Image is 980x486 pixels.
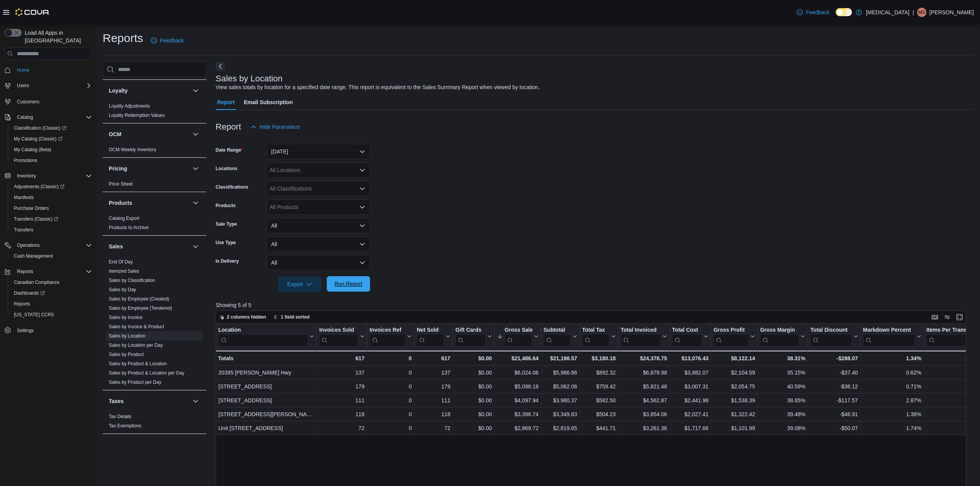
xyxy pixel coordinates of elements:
[11,310,92,319] span: Washington CCRS
[369,382,411,391] div: 0
[760,327,799,346] div: Gross Margin
[109,243,189,250] button: Sales
[544,327,577,346] button: Subtotal
[11,123,92,133] span: Classification (Classic)
[218,327,314,346] button: Location
[17,327,34,334] span: Settings
[14,113,36,122] button: Catalog
[11,145,54,154] a: My Catalog (Beta)
[11,193,92,202] span: Manifests
[14,113,92,122] span: Catalog
[917,8,926,17] div: Max Swan
[109,215,139,221] span: Catalog Export
[216,240,236,246] label: Use Type
[319,368,364,377] div: 137
[109,361,167,366] a: Sales by Product & Location
[14,227,33,233] span: Transfers
[109,314,142,321] span: Sales by Invoice
[417,327,450,346] button: Net Sold
[11,214,61,224] a: Transfers (Classic)
[863,368,921,377] div: 0.62%
[216,83,540,91] div: View sales totals by location for a specified date range. This report is equivalent to the Sales ...
[8,133,95,144] a: My Catalog (Classic)
[14,96,92,106] span: Customers
[109,397,189,405] button: Taxes
[14,184,64,190] span: Adjustments (Classic)
[11,299,92,309] span: Reports
[109,370,184,376] span: Sales by Product & Location per Day
[621,327,661,346] div: Total Invoiced
[11,251,56,261] a: Cash Management
[760,382,805,391] div: 40.59%
[260,123,300,131] span: Hide Parameters
[319,327,358,334] div: Invoices Sold
[160,37,184,44] span: Feedback
[455,354,492,363] div: $0.00
[319,396,364,405] div: 111
[109,287,136,292] a: Sales by Day
[109,370,184,376] a: Sales by Product & Location per Day
[866,8,909,17] p: [MEDICAL_DATA]
[267,236,370,252] button: All
[760,368,805,377] div: 35.15%
[359,167,365,173] button: Open list of options
[17,67,29,73] span: Home
[863,327,921,346] button: Markdown Percent
[14,125,66,131] span: Classification (Classic)
[109,278,155,283] a: Sales by Classification
[8,214,95,224] a: Transfers (Classic)
[103,101,206,123] div: Loyalty
[191,242,200,251] button: Sales
[14,65,92,75] span: Home
[335,280,362,288] span: Run Report
[109,87,189,94] button: Loyalty
[672,327,702,346] div: Total Cost
[8,277,95,288] button: Canadian Compliance
[109,343,163,348] a: Sales by Location per Day
[270,312,313,322] button: 1 field sorted
[930,312,939,322] button: Keyboard shortcuts
[109,380,161,385] a: Sales by Product per Day
[216,165,238,172] label: Locations
[109,199,189,207] button: Products
[2,170,95,181] button: Inventory
[17,99,39,105] span: Customers
[455,327,492,346] button: Gift Cards
[11,214,92,224] span: Transfers (Classic)
[109,259,133,265] a: End Of Day
[14,216,58,222] span: Transfers (Classic)
[14,97,42,106] a: Customers
[713,354,755,363] div: $8,122.14
[17,242,40,248] span: Operations
[5,61,92,356] nav: Complex example
[369,396,411,405] div: 0
[8,299,95,309] button: Reports
[109,423,142,429] a: Tax Exemptions
[8,251,95,262] button: Cash Management
[497,382,539,391] div: $5,098.18
[11,251,92,261] span: Cash Management
[11,182,68,191] a: Adjustments (Classic)
[8,309,95,320] button: [US_STATE] CCRS
[912,8,914,17] p: |
[863,327,915,346] div: Markdown Percent
[109,216,139,221] a: Catalog Export
[760,354,805,363] div: 38.31%
[672,327,702,334] div: Total Cost
[218,396,314,405] div: [STREET_ADDRESS]
[283,277,317,292] span: Export
[14,157,37,164] span: Promotions
[2,266,95,277] button: Reports
[109,268,139,274] span: Itemized Sales
[216,74,283,83] h3: Sales by Location
[582,382,616,391] div: $759.42
[109,112,165,118] span: Loyalty Redemption Values
[455,368,492,377] div: $0.00
[191,164,200,173] button: Pricing
[11,289,92,298] span: Dashboards
[810,354,858,363] div: -$288.07
[109,305,172,311] span: Sales by Employee (Tendered)
[14,279,59,285] span: Canadian Compliance
[369,327,411,346] button: Invoices Ref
